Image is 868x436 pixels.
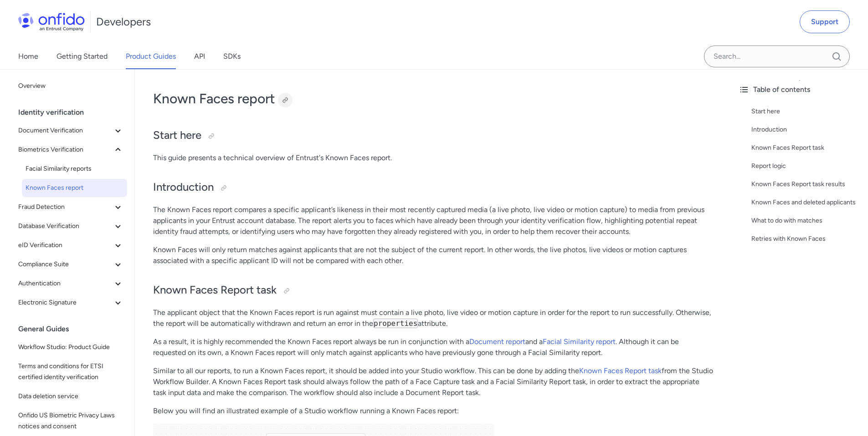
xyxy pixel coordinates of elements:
span: Facial Similarity reports [26,163,123,174]
a: Support [800,10,850,33]
h2: Known Faces Report task [153,283,713,298]
a: Known Faces and deleted applicants [751,197,861,208]
a: Overview [15,77,127,95]
img: Onfido Logo [18,13,85,31]
a: Start here [751,106,861,117]
a: Getting Started [56,44,108,69]
a: Introduction [751,124,861,135]
button: Database Verification [15,217,127,235]
span: Overview [18,81,123,91]
span: Terms and conditions for ETSI certified identity verification [18,361,123,383]
span: Known Faces report [26,183,123,193]
span: Onfido US Biometric Privacy Laws notices and consent [18,410,123,432]
a: Known Faces report [22,179,127,197]
button: eID Verification [15,236,127,254]
a: Workflow Studio: Product Guide [15,338,127,356]
span: Data deletion service [18,391,123,402]
div: General Guides [18,320,131,338]
a: SDKs [223,44,241,69]
p: As a result, it is highly recommended the Known Faces report always be run in conjunction with a ... [153,336,713,358]
p: Similar to all our reports, to run a Known Faces report, it should be added into your Studio work... [153,365,713,398]
span: Biometrics Verification [18,144,113,155]
a: Retries with Known Faces [751,233,861,244]
button: Document Verification [15,122,127,140]
p: This guide presents a technical overview of Entrust's Known Faces report. [153,152,713,163]
button: Authentication [15,274,127,293]
a: Report logic [751,161,861,172]
a: API [194,44,205,69]
a: What to do with matches [751,215,861,226]
a: Facial Similarity report [543,337,616,346]
a: Known Faces Report task results [751,179,861,190]
a: Data deletion service [15,387,127,406]
button: Biometrics Verification [15,141,127,159]
h2: Start here [153,128,713,143]
a: Facial Similarity reports [22,160,127,178]
button: Fraud Detection [15,198,127,216]
code: properties [373,319,418,328]
span: Authentication [18,278,113,289]
span: Compliance Suite [18,259,113,270]
p: The Known Faces report compares a specific applicant’s likeness in their most recently captured m... [153,204,713,237]
a: Home [18,44,38,69]
a: Known Faces Report task [579,366,662,375]
a: Document report [469,337,525,346]
button: Electronic Signature [15,294,127,312]
button: Compliance Suite [15,255,127,274]
h2: Introduction [153,180,713,195]
span: Fraud Detection [18,202,113,213]
a: Onfido US Biometric Privacy Laws notices and consent [15,406,127,436]
p: The applicant object that the Known Faces report is run against must contain a live photo, live v... [153,307,713,329]
span: Document Verification [18,125,113,136]
a: Known Faces Report task [751,142,861,153]
a: Terms and conditions for ETSI certified identity verification [15,357,127,386]
p: Known Faces will only return matches against applicants that are not the subject of the current r... [153,244,713,266]
h1: Developers [96,15,151,29]
span: Database Verification [18,221,113,232]
p: Below you will find an illustrated example of a Studio workflow running a Known Faces report: [153,406,713,416]
div: Table of contents [739,84,861,95]
span: eID Verification [18,240,113,251]
input: Onfido search input field [704,46,850,67]
div: Identity verification [18,103,131,122]
a: Product Guides [126,44,176,69]
h1: Known Faces report [153,90,713,108]
span: Workflow Studio: Product Guide [18,342,123,353]
span: Electronic Signature [18,297,113,308]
